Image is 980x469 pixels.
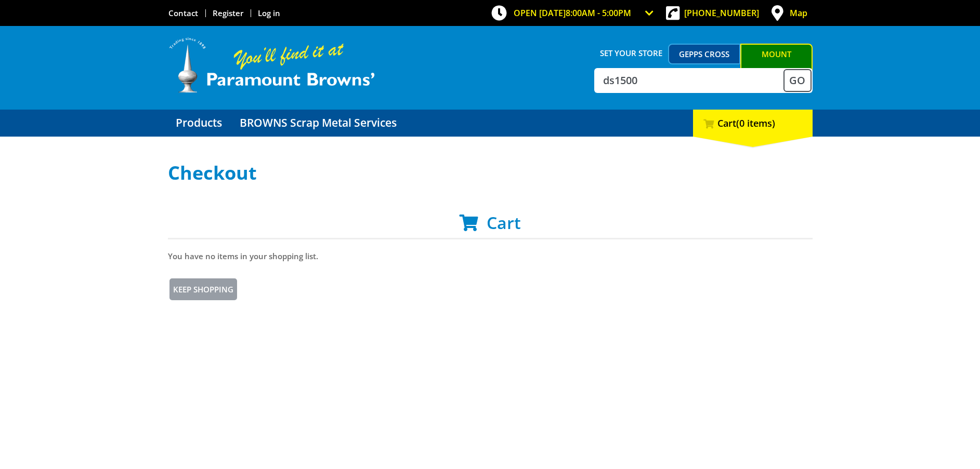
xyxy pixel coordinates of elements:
button: Go [783,69,812,92]
a: Go to the Contact page [168,8,198,18]
span: Cart [487,211,521,234]
a: Go to the BROWNS Scrap Metal Services page [232,110,404,137]
a: Go to the Products page [168,110,230,137]
a: Mount [PERSON_NAME] [740,44,813,83]
h1: Checkout [168,163,813,183]
span: (0 items) [736,117,775,129]
span: Set your store [594,44,669,62]
div: Cart [693,110,813,137]
a: Go to the registration page [213,8,243,18]
a: Gepps Cross [668,44,740,64]
input: Search [595,69,783,92]
a: Keep Shopping [168,277,239,302]
span: 8:00am - 5:00pm [566,7,631,19]
span: OPEN [DATE] [514,7,631,19]
p: You have no items in your shopping list. [168,250,813,262]
a: Log in [258,8,280,18]
img: Paramount Browns' [168,36,376,94]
